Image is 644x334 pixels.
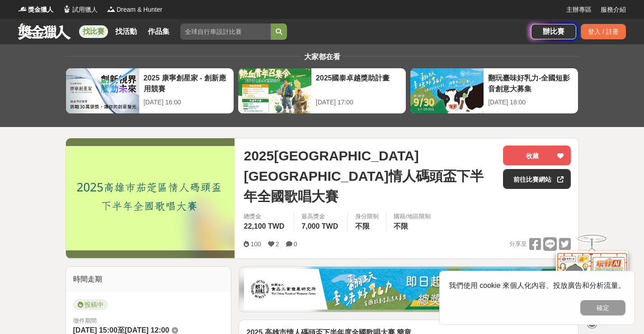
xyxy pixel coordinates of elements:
[488,73,573,93] div: 翻玩臺味好乳力-全國短影音創意大募集
[556,251,628,311] img: d2146d9a-e6f6-4337-9592-8cefde37ba6b.png
[73,326,118,334] span: [DATE] 15:00
[144,98,229,107] div: [DATE] 16:00
[355,222,370,230] span: 不限
[73,317,97,324] span: 徵件期間
[66,68,234,114] a: 2025 康寧創星家 - 創新應用競賽[DATE] 16:00
[355,212,379,221] div: 身分限制
[18,5,27,14] img: Logo
[180,24,271,40] input: 全球自行車設計比賽
[531,24,576,39] a: 辦比賽
[503,169,571,189] a: 前往比賽網站
[107,5,116,14] img: Logo
[79,25,108,38] a: 找比賽
[244,222,284,230] span: 22,100 TWD
[28,5,53,14] span: 獎金獵人
[410,68,578,114] a: 翻玩臺味好乳力-全國短影音創意大募集[DATE] 18:00
[62,5,71,14] img: Logo
[276,240,279,248] span: 2
[488,98,573,107] div: [DATE] 18:00
[566,5,592,14] a: 主辦專區
[62,5,98,14] a: Logo試用獵人
[244,269,573,310] img: 1c81a89c-c1b3-4fd6-9c6e-7d29d79abef5.jpg
[294,240,297,248] span: 0
[394,212,431,221] div: 國籍/地區限制
[112,25,141,38] a: 找活動
[601,5,626,14] a: 服務介紹
[72,5,98,14] span: 試用獵人
[301,212,340,221] span: 最高獎金
[250,240,261,248] span: 100
[144,25,173,38] a: 作品集
[581,24,626,39] div: 登入 / 註冊
[144,73,229,93] div: 2025 康寧創星家 - 創新應用競賽
[66,146,235,250] img: Cover Image
[503,146,571,165] button: 收藏
[125,326,169,334] span: [DATE] 12:00
[117,5,162,14] span: Dream & Hunter
[449,282,625,289] span: 我們使用 cookie 來個人化內容、投放廣告和分析流量。
[238,68,406,114] a: 2025國泰卓越獎助計畫[DATE] 17:00
[509,237,527,251] span: 分享至
[244,212,287,221] span: 總獎金
[302,53,343,61] span: 大家都在看
[316,98,401,107] div: [DATE] 17:00
[580,300,625,315] button: 確定
[18,5,53,14] a: Logo獎金獵人
[301,222,338,230] span: 7,000 TWD
[73,299,108,310] span: 投稿中
[394,222,408,230] span: 不限
[244,146,496,207] span: 2025[GEOGRAPHIC_DATA][GEOGRAPHIC_DATA]情人碼頭盃下半年全國歌唱大賽
[316,73,401,93] div: 2025國泰卓越獎助計畫
[118,326,125,334] span: 至
[107,5,162,14] a: LogoDream & Hunter
[66,267,231,292] div: 時間走期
